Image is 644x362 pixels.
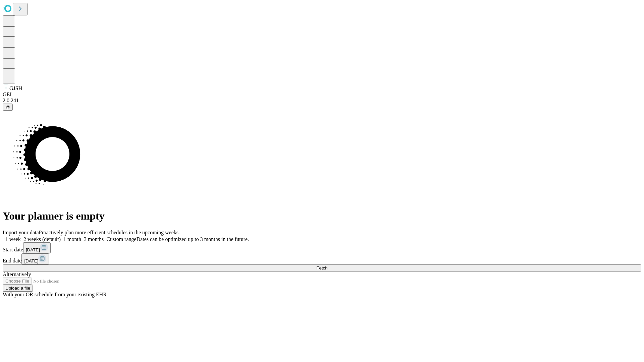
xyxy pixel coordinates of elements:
span: 2 weeks (default) [23,236,61,242]
span: Fetch [316,265,327,270]
button: [DATE] [23,242,51,253]
h1: Your planner is empty [3,210,641,222]
span: [DATE] [24,258,38,263]
span: Dates can be optimized up to 3 months in the future. [137,236,249,242]
div: GEI [3,92,641,98]
div: 2.0.241 [3,98,641,104]
span: 3 months [84,236,104,242]
span: GJSH [9,85,22,91]
div: Start date [3,242,641,253]
button: [DATE] [21,253,49,264]
div: End date [3,253,641,264]
span: Proactively plan more efficient schedules in the upcoming weeks. [39,230,180,235]
span: [DATE] [26,247,40,252]
span: 1 week [5,236,21,242]
button: Fetch [3,264,641,271]
span: With your OR schedule from your existing EHR [3,292,107,297]
button: Upload a file [3,285,33,292]
span: @ [5,105,10,110]
span: Import your data [3,230,39,235]
span: Alternatively [3,271,31,277]
span: 1 month [63,236,81,242]
button: @ [3,104,13,111]
span: Custom range [106,236,136,242]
